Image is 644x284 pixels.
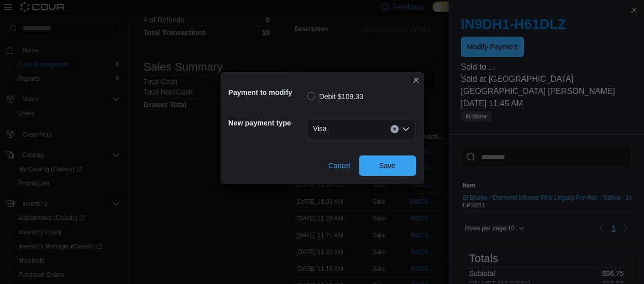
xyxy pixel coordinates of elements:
[410,74,422,86] button: Closes this modal window
[359,155,416,176] button: Save
[330,123,331,135] input: Accessible screen reader label
[402,125,410,133] button: Open list of options
[313,122,327,135] span: Visa
[229,82,305,103] h5: Payment to modify
[307,90,363,103] label: Debit $109.33
[379,161,396,171] span: Save
[229,113,305,133] h5: New payment type
[328,161,351,171] span: Cancel
[390,125,399,133] button: Clear input
[324,155,355,176] button: Cancel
